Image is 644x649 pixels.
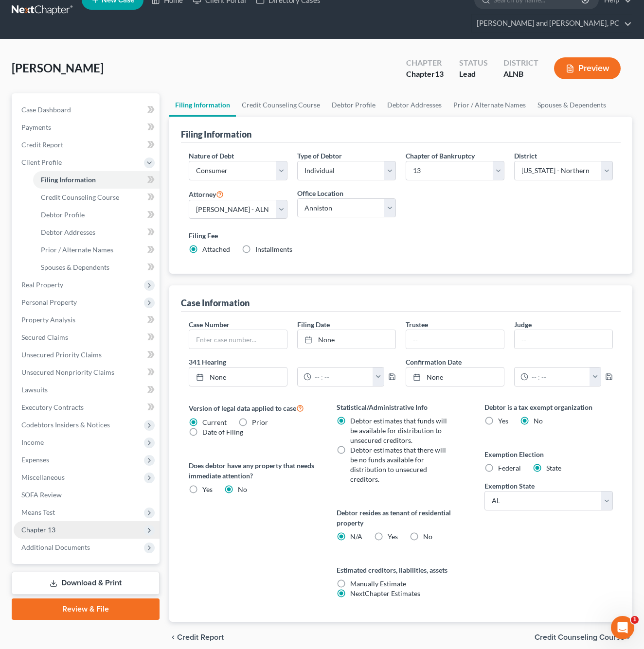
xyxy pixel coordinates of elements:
a: Filing Information [33,171,160,189]
span: Spouses & Dependents [41,263,109,271]
span: Credit Report [177,633,224,641]
span: State [546,464,561,472]
a: Executory Contracts [14,399,160,416]
label: Filing Fee [189,230,613,241]
span: Additional Documents [21,543,90,551]
a: Spouses & Dependents [33,259,160,276]
span: Date of Filing [202,428,243,436]
div: Filing Information [181,128,251,140]
span: Prior / Alternate Names [41,246,113,254]
span: Property Analysis [21,316,75,324]
label: Estimated creditors, liabilities, assets [337,565,465,575]
span: Debtor estimates that there will be no funds available for distribution to unsecured creditors. [350,446,446,483]
a: Prior / Alternate Names [33,241,160,259]
label: Attorney [189,188,224,200]
div: Case Information [181,297,250,309]
label: Nature of Debt [189,151,234,161]
span: Yes [498,417,508,425]
div: Lead [459,69,488,80]
label: Type of Debtor [297,151,342,161]
a: Debtor Profile [33,206,160,224]
span: Unsecured Priority Claims [21,351,102,359]
span: Income [21,438,44,446]
input: -- [406,330,504,349]
a: SOFA Review [14,486,160,504]
span: Attached [202,245,230,253]
a: Secured Claims [14,329,160,346]
a: Payments [14,119,160,136]
span: Debtor estimates that funds will be available for distribution to unsecured creditors. [350,417,447,444]
span: Client Profile [21,158,62,166]
a: Filing Information [169,93,236,117]
label: Case Number [189,319,230,330]
label: Exemption State [484,481,535,491]
label: Statistical/Administrative Info [337,402,465,412]
a: Review & File [12,598,160,620]
span: Yes [202,485,213,493]
span: Prior [252,418,268,426]
a: Debtor Addresses [381,93,447,117]
label: Debtor resides as tenant of residential property [337,508,465,528]
div: Chapter [406,69,444,80]
span: Filing Information [41,175,96,184]
a: Property Analysis [14,311,160,329]
label: District [514,151,537,161]
span: Executory Contracts [21,403,84,411]
span: Debtor Addresses [41,228,95,236]
span: Unsecured Nonpriority Claims [21,368,114,376]
div: ALNB [503,69,538,80]
button: Credit Counseling Course chevron_right [535,633,632,641]
span: No [238,485,247,493]
label: Does debtor have any property that needs immediate attention? [189,460,317,481]
a: None [298,330,395,349]
a: None [189,368,287,386]
span: 1 [631,616,639,624]
label: Trustee [406,319,428,330]
span: 13 [435,69,444,78]
span: Credit Report [21,140,63,149]
span: Miscellaneous [21,473,65,481]
a: Debtor Profile [326,93,381,117]
span: Chapter 13 [21,526,55,534]
input: -- [515,330,612,349]
span: Yes [388,532,398,541]
label: 341 Hearing [184,357,401,367]
label: Office Location [297,188,343,198]
span: N/A [350,532,362,541]
iframe: Intercom live chat [611,616,634,639]
span: Lawsuits [21,386,48,394]
span: Real Property [21,281,63,289]
a: Unsecured Nonpriority Claims [14,364,160,381]
span: Installments [255,245,292,253]
a: None [406,368,504,386]
label: Filing Date [297,319,330,330]
div: District [503,57,538,69]
span: [PERSON_NAME] [12,61,104,75]
i: chevron_left [169,633,177,641]
a: Prior / Alternate Names [447,93,532,117]
label: Chapter of Bankruptcy [406,151,475,161]
a: [PERSON_NAME] and [PERSON_NAME], PC [472,15,632,32]
a: Case Dashboard [14,101,160,119]
input: -- : -- [528,368,590,386]
input: Enter case number... [189,330,287,349]
span: Credit Counseling Course [41,193,119,201]
div: Chapter [406,57,444,69]
span: Debtor Profile [41,210,85,219]
button: chevron_left Credit Report [169,633,224,641]
span: Payments [21,123,51,131]
span: Manually Estimate [350,579,406,588]
label: Version of legal data applied to case [189,402,317,414]
a: Spouses & Dependents [532,93,612,117]
span: Case Dashboard [21,105,71,114]
label: Confirmation Date [401,357,618,367]
a: Credit Report [14,136,160,154]
span: NextChapter Estimates [350,589,420,597]
a: Credit Counseling Course [33,189,160,206]
div: Status [459,57,488,69]
span: SOFA Review [21,491,62,499]
input: -- : -- [311,368,373,386]
span: Means Test [21,508,55,516]
span: No [534,417,543,425]
span: Credit Counseling Course [535,633,625,641]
